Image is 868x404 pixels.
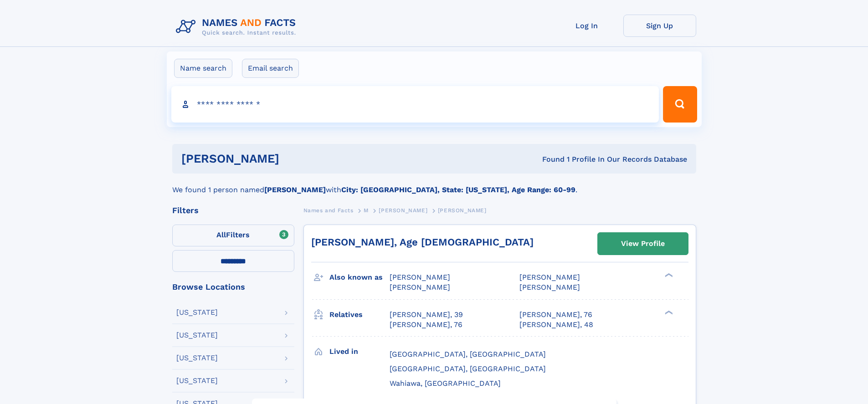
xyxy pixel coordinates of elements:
[519,320,593,330] a: [PERSON_NAME], 48
[172,225,294,246] label: Filters
[311,236,534,248] a: [PERSON_NAME], Age [DEMOGRAPHIC_DATA]
[621,233,665,254] div: View Profile
[172,206,294,215] div: Filters
[390,379,501,388] span: Wahiawa, [GEOGRAPHIC_DATA]
[303,205,354,216] a: Names and Facts
[174,59,232,78] label: Name search
[172,174,696,195] div: We found 1 person named with .
[171,86,659,123] input: search input
[172,15,303,39] img: Logo Names and Facts
[550,15,623,37] a: Log In
[176,354,218,362] div: [US_STATE]
[364,205,369,216] a: M
[379,205,427,216] a: [PERSON_NAME]
[264,185,326,194] b: [PERSON_NAME]
[181,153,411,164] h1: [PERSON_NAME]
[390,320,462,330] a: [PERSON_NAME], 76
[519,310,592,320] a: [PERSON_NAME], 76
[390,364,546,373] span: [GEOGRAPHIC_DATA], [GEOGRAPHIC_DATA]
[623,15,696,37] a: Sign Up
[329,270,390,285] h3: Also known as
[519,283,580,291] span: [PERSON_NAME]
[663,309,673,315] div: ❯
[341,185,575,194] b: City: [GEOGRAPHIC_DATA], State: [US_STATE], Age Range: 60-99
[411,154,687,164] div: Found 1 Profile In Our Records Database
[663,86,697,123] button: Search Button
[390,283,450,291] span: [PERSON_NAME]
[598,233,688,255] a: View Profile
[329,307,390,322] h3: Relatives
[519,273,580,281] span: [PERSON_NAME]
[438,207,487,214] span: [PERSON_NAME]
[364,207,369,214] span: M
[176,309,218,316] div: [US_STATE]
[216,230,226,239] span: All
[172,283,294,291] div: Browse Locations
[242,59,299,78] label: Email search
[329,344,390,359] h3: Lived in
[176,332,218,339] div: [US_STATE]
[390,310,463,320] a: [PERSON_NAME], 39
[663,272,673,278] div: ❯
[390,350,546,358] span: [GEOGRAPHIC_DATA], [GEOGRAPHIC_DATA]
[379,207,427,214] span: [PERSON_NAME]
[176,377,218,384] div: [US_STATE]
[390,273,450,281] span: [PERSON_NAME]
